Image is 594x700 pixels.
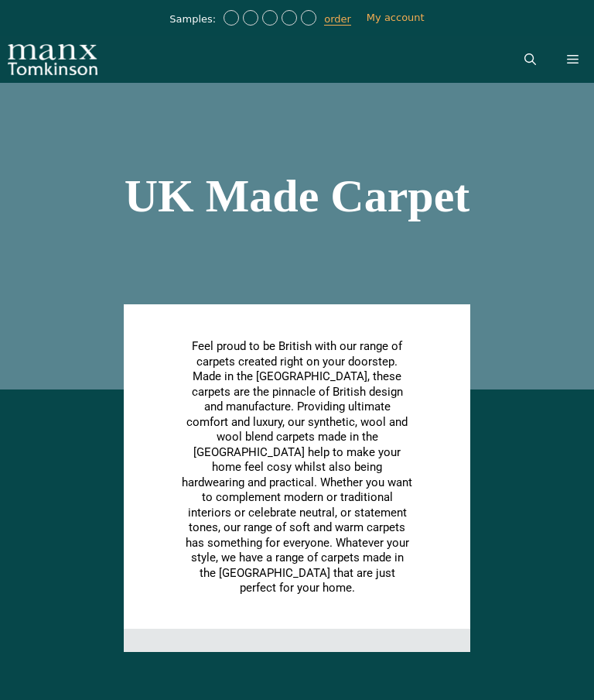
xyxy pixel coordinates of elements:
[367,12,425,23] a: My account
[509,36,551,83] a: Open Search Bar
[8,173,586,219] h1: UK Made Carpet
[182,339,412,595] span: Feel proud to be British with our range of carpets created right on your doorstep. Made in the [G...
[324,13,351,26] a: order
[8,36,97,83] img: Manx Tomkinson
[169,13,220,26] span: Samples:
